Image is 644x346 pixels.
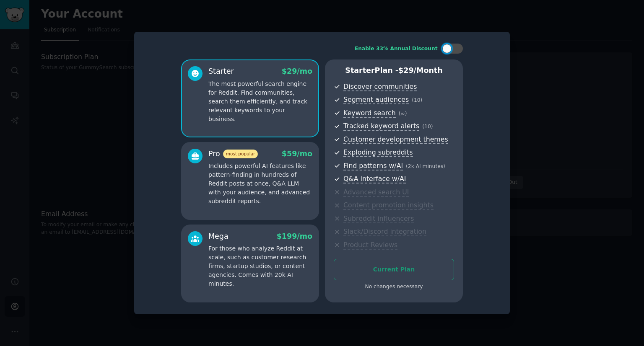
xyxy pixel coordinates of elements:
p: Includes powerful AI features like pattern-finding in hundreds of Reddit posts at once, Q&A LLM w... [208,162,312,206]
span: Keyword search [343,109,396,118]
span: Product Reviews [343,241,397,250]
span: ( 10 ) [422,124,433,129]
span: Advanced search UI [343,188,409,197]
p: For those who analyze Reddit at scale, such as customer research firms, startup studios, or conte... [208,244,312,288]
p: Starter Plan - [334,65,454,76]
span: Segment audiences [343,96,409,104]
span: Discover communities [343,83,417,91]
div: Mega [208,231,229,242]
span: Find patterns w/AI [343,162,403,170]
span: Subreddit influencers [343,214,414,223]
span: $ 199 /mo [277,232,312,240]
span: Content promotion insights [343,201,434,210]
span: ( 2k AI minutes ) [406,163,445,169]
div: Pro [208,149,258,159]
span: most popular [223,150,258,158]
span: ( ∞ ) [399,111,407,116]
div: No changes necessary [334,283,454,291]
div: Enable 33% Annual Discount [355,45,438,53]
span: Tracked keyword alerts [343,122,419,131]
span: Q&A interface w/AI [343,175,406,183]
span: $ 59 /mo [282,150,312,158]
div: Starter [208,66,234,77]
span: $ 29 /month [398,66,443,75]
span: Customer development themes [343,135,448,144]
p: The most powerful search engine for Reddit. Find communities, search them efficiently, and track ... [208,80,312,124]
span: Slack/Discord integration [343,227,426,236]
span: $ 29 /mo [282,67,312,75]
span: Exploding subreddits [343,148,413,157]
span: ( 10 ) [412,97,422,103]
